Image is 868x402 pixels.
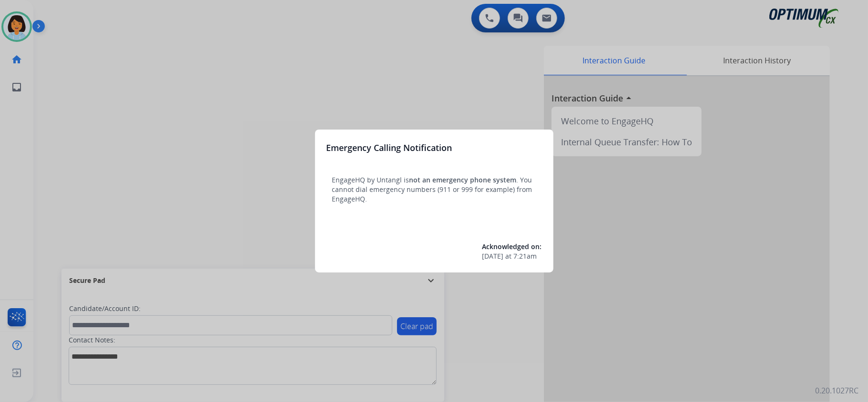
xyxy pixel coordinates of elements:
div: at [482,251,542,261]
h3: Emergency Calling Notification [327,141,452,154]
span: [DATE] [482,251,504,261]
span: not an emergency phone system [409,175,517,184]
span: Acknowledged on: [482,242,542,251]
span: 7:21am [514,251,537,261]
p: 0.20.1027RC [815,385,858,396]
p: EngageHQ by Untangl is . You cannot dial emergency numbers (911 or 999 for example) from EngageHQ. [332,175,536,204]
